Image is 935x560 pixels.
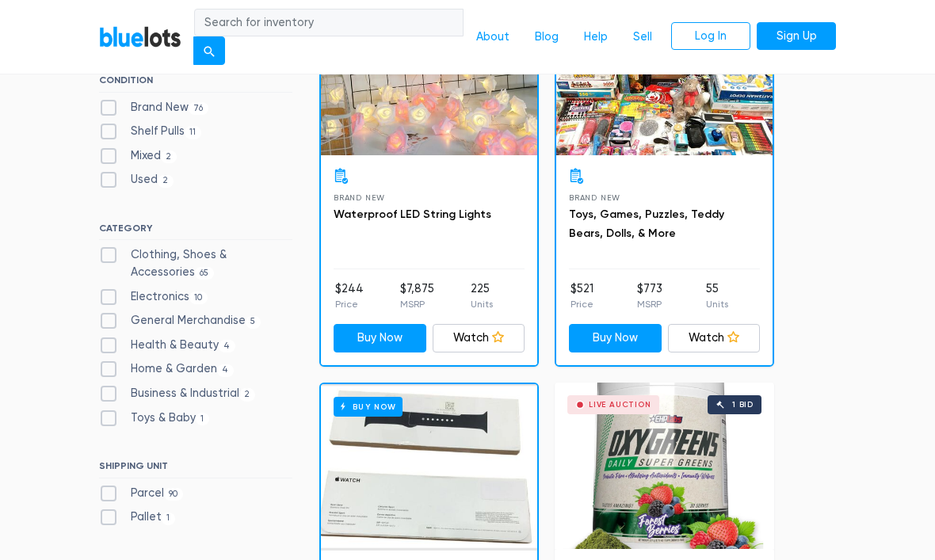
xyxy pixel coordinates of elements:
[471,280,493,312] li: 225
[196,413,209,425] span: 1
[589,401,651,409] div: Live Auction
[706,280,728,312] li: 55
[555,383,774,549] a: Live Auction 1 bid
[732,401,754,409] div: 1 bid
[334,397,403,417] h6: Buy Now
[99,123,201,140] label: Shelf Pulls
[671,22,750,51] a: Log In
[335,297,364,311] p: Price
[189,291,208,304] span: 10
[189,102,208,115] span: 76
[569,208,724,240] a: Toys, Games, Puzzles, Teddy Bears, Dolls, & More
[195,267,214,280] span: 65
[161,150,177,163] span: 2
[433,324,525,352] a: Watch
[162,512,175,525] span: 1
[99,385,255,402] label: Business & Industrial
[471,297,493,311] p: Units
[158,175,174,188] span: 2
[99,360,234,378] label: Home & Garden
[335,280,364,312] li: $244
[637,280,662,312] li: $773
[569,324,662,352] a: Buy Now
[400,280,434,312] li: $7,875
[99,99,208,116] label: Brand New
[757,22,836,51] a: Sign Up
[99,509,175,526] label: Pallet
[637,297,662,311] p: MSRP
[194,9,464,37] input: Search for inventory
[219,340,235,352] span: 4
[99,337,235,354] label: Health & Beauty
[706,297,728,311] p: Units
[400,297,434,311] p: MSRP
[620,22,665,52] a: Sell
[99,74,292,92] h6: CONDITION
[334,208,491,221] a: Waterproof LED String Lights
[571,297,593,311] p: Price
[99,288,208,306] label: Electronics
[334,324,426,352] a: Buy Now
[569,193,620,202] span: Brand New
[334,193,385,202] span: Brand New
[99,312,261,330] label: General Merchandise
[99,25,181,48] a: BlueLots
[185,126,201,139] span: 11
[522,22,571,52] a: Blog
[571,22,620,52] a: Help
[246,316,261,329] span: 5
[239,388,255,401] span: 2
[321,384,537,550] a: Buy Now
[668,324,761,352] a: Watch
[464,22,522,52] a: About
[164,488,183,501] span: 90
[99,171,174,189] label: Used
[217,364,234,377] span: 4
[99,223,292,240] h6: CATEGORY
[571,280,593,312] li: $521
[99,147,177,165] label: Mixed
[99,460,292,478] h6: SHIPPING UNIT
[99,410,209,427] label: Toys & Baby
[99,485,183,502] label: Parcel
[99,246,292,280] label: Clothing, Shoes & Accessories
